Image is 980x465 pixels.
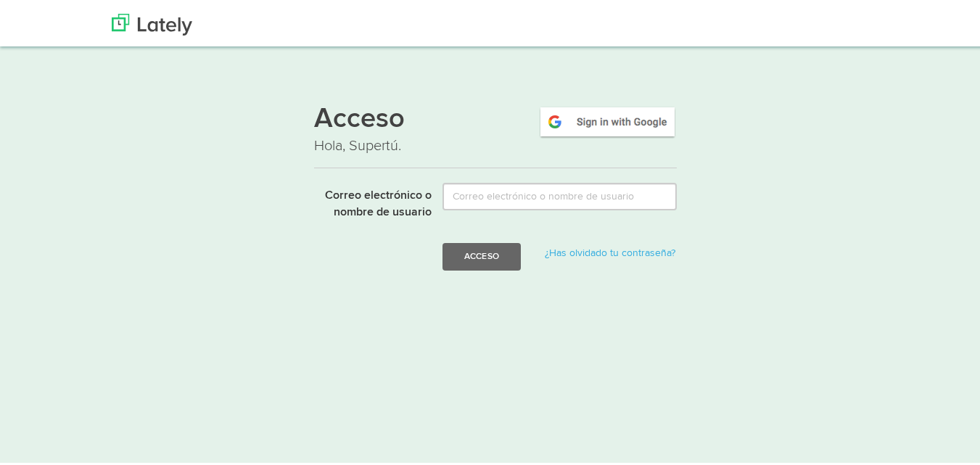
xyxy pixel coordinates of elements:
[112,11,192,33] img: Últimamente
[464,249,499,258] font: Acceso
[325,187,432,215] font: Correo electrónico o nombre de usuario
[442,180,677,207] input: Correo electrónico o nombre de usuario
[314,103,405,131] font: Acceso
[545,245,675,255] a: ¿Has olvidado tu contraseña?
[314,134,401,152] font: Hola, Supertú.
[442,240,521,268] button: Acceso
[538,102,677,136] img: google-signin.png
